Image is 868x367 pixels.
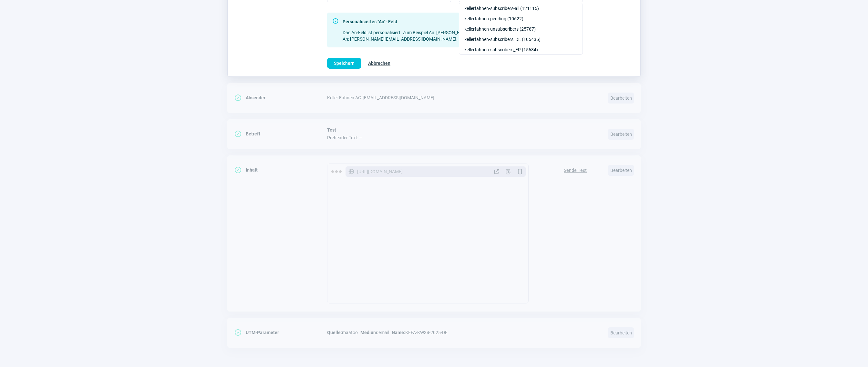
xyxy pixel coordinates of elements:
[459,45,583,55] div: kellerfahnen-subscribers_FR (15684)
[343,29,487,42] div: Das An-Feld ist personalisiert. Zum Beispiel An: [PERSON_NAME] anstatt An: [PERSON_NAME][EMAIL_AD...
[234,91,327,104] div: Absender
[459,34,583,45] div: kellerfahnen-subscribers_DE (105435)
[368,58,390,68] span: Abbrechen
[360,330,378,335] span: Medium:
[357,168,403,175] span: [URL][DOMAIN_NAME]
[327,135,600,140] span: Preheader Text: –
[361,58,397,69] button: Abbrechen
[234,127,327,140] div: Betreff
[459,24,583,34] div: kellerfahnen-unsubscribers (25787)
[327,329,358,336] span: maatoo
[608,165,634,176] span: Bearbeiten
[608,93,634,104] span: Bearbeiten
[392,329,448,336] span: KEFA-KW34-2025-DE
[360,329,389,336] span: email
[234,326,327,339] div: UTM-Parameter
[564,165,587,175] span: Sende Test
[234,164,327,176] div: Inhalt
[608,327,634,338] span: Bearbeiten
[459,14,583,24] div: kellerfahnen-pending (10622)
[327,330,342,335] span: Quelle:
[392,330,405,335] span: Name:
[343,18,487,25] div: Personalisiertes “An”- Feld
[608,129,634,140] span: Bearbeiten
[334,58,355,68] span: Speichern
[327,58,361,69] button: Speichern
[327,127,600,133] span: Test
[327,91,600,104] div: Keller Fahnen AG - [EMAIL_ADDRESS][DOMAIN_NAME]
[459,3,583,14] div: kellerfahnen-subscribers-all (121115)
[557,164,594,176] button: Sende Test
